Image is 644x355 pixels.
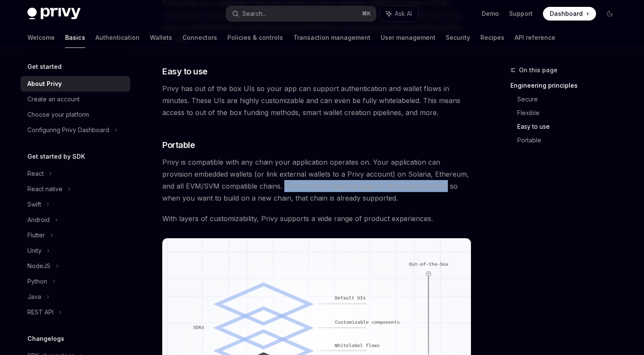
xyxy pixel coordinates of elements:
[27,79,62,89] div: About Privy
[27,62,62,72] h5: Get started
[27,199,41,210] div: Swift
[162,139,195,151] span: Portable
[21,92,130,107] a: Create an account
[27,230,45,240] div: Flutter
[517,133,623,147] a: Portable
[162,156,471,204] span: Privy is compatible with any chain your application operates on. Your application can provision e...
[519,65,558,75] span: On this page
[27,292,41,302] div: Java
[27,27,55,48] a: Welcome
[510,79,623,92] a: Engineering principles
[162,65,208,77] span: Easy to use
[482,9,499,18] a: Demo
[381,27,435,48] a: User management
[293,27,370,48] a: Transaction management
[162,83,471,118] span: Privy has out of the box UIs so your app can support authentication and wallet flows in minutes. ...
[21,76,130,92] a: About Privy
[550,9,583,18] span: Dashboard
[543,7,596,21] a: Dashboard
[182,27,217,48] a: Connectors
[27,8,80,20] img: dark logo
[27,151,85,162] h5: Get started by SDK
[95,27,140,48] a: Authentication
[27,215,50,225] div: Android
[21,107,130,122] a: Choose your platform
[480,27,504,48] a: Recipes
[227,27,283,48] a: Policies & controls
[27,261,51,271] div: NodeJS
[226,6,376,21] button: Search...⌘K
[27,125,109,135] div: Configuring Privy Dashboard
[27,307,54,317] div: REST API
[27,334,64,344] h5: Changelogs
[27,184,63,194] div: React native
[27,109,89,120] div: Choose your platform
[517,106,623,120] a: Flexible
[395,9,412,18] span: Ask AI
[517,92,623,106] a: Secure
[27,276,47,287] div: Python
[380,6,418,21] button: Ask AI
[515,27,555,48] a: API reference
[27,246,42,256] div: Unity
[446,27,470,48] a: Security
[27,169,44,179] div: React
[603,7,617,21] button: Toggle dark mode
[362,10,371,17] span: ⌘ K
[517,120,623,133] a: Easy to use
[242,9,266,19] div: Search...
[509,9,533,18] a: Support
[150,27,172,48] a: Wallets
[65,27,85,48] a: Basics
[162,213,471,225] span: With layers of customizability, Privy supports a wide range of product experiences.
[27,94,80,104] div: Create an account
